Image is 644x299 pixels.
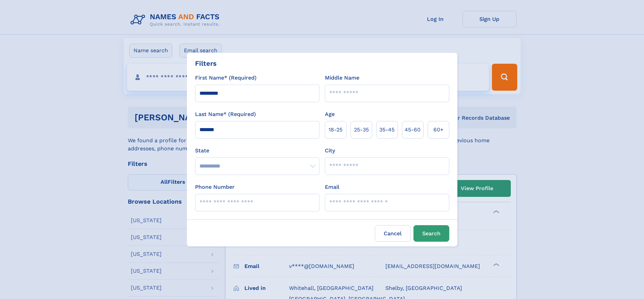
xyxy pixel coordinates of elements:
[325,183,339,191] label: Email
[405,126,421,134] span: 45‑60
[354,126,369,134] span: 25‑35
[379,126,395,134] span: 35‑45
[325,147,335,155] label: City
[195,58,217,68] div: Filters
[195,147,319,155] label: State
[195,183,235,191] label: Phone Number
[413,225,449,242] button: Search
[375,225,411,242] label: Cancel
[195,110,256,118] label: Last Name* (Required)
[329,126,342,134] span: 18‑25
[195,74,257,82] label: First Name* (Required)
[325,74,359,82] label: Middle Name
[433,126,444,134] span: 60+
[325,110,335,118] label: Age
